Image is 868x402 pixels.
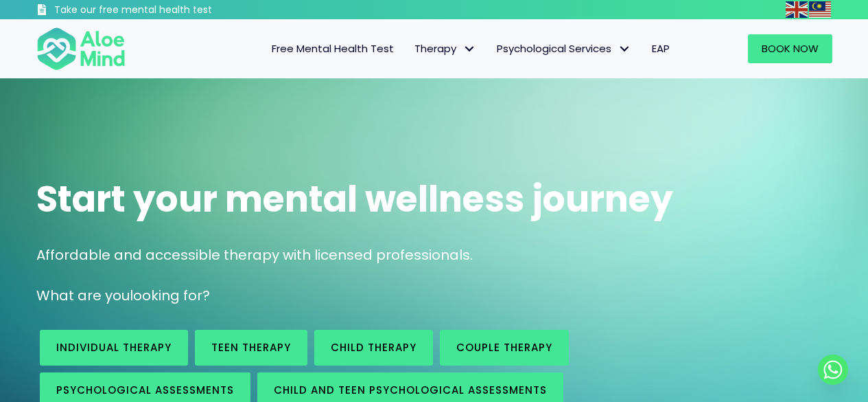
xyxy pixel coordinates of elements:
[130,286,210,305] span: looking for?
[642,34,680,63] a: EAP
[456,340,552,355] span: Couple therapy
[809,1,832,17] a: Malay
[36,174,673,224] span: Start your mental wellness journey
[211,340,291,355] span: Teen Therapy
[36,286,130,305] span: What are you
[56,383,234,397] span: Psychological assessments
[818,355,848,385] a: Whatsapp
[497,41,631,56] span: Psychological Services
[143,34,680,63] nav: Menu
[314,330,433,366] a: Child Therapy
[261,34,404,63] a: Free Mental Health Test
[748,34,832,63] a: Book Now
[414,41,476,56] span: Therapy
[786,1,808,18] img: en
[786,1,809,17] a: English
[440,330,569,366] a: Couple therapy
[195,330,307,366] a: Teen Therapy
[615,39,635,59] span: Psychological Services: submenu
[36,245,832,265] p: Affordable and accessible therapy with licensed professionals.
[54,3,285,17] h3: Take our free mental health test
[762,41,819,56] span: Book Now
[404,34,486,63] a: TherapyTherapy: submenu
[809,1,831,18] img: ms
[331,340,417,355] span: Child Therapy
[40,330,188,366] a: Individual therapy
[56,340,172,355] span: Individual therapy
[652,41,670,56] span: EAP
[486,34,642,63] a: Psychological ServicesPsychological Services: submenu
[460,39,480,59] span: Therapy: submenu
[274,383,547,397] span: Child and Teen Psychological assessments
[272,41,394,56] span: Free Mental Health Test
[36,26,126,71] img: Aloe mind Logo
[36,3,285,19] a: Take our free mental health test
